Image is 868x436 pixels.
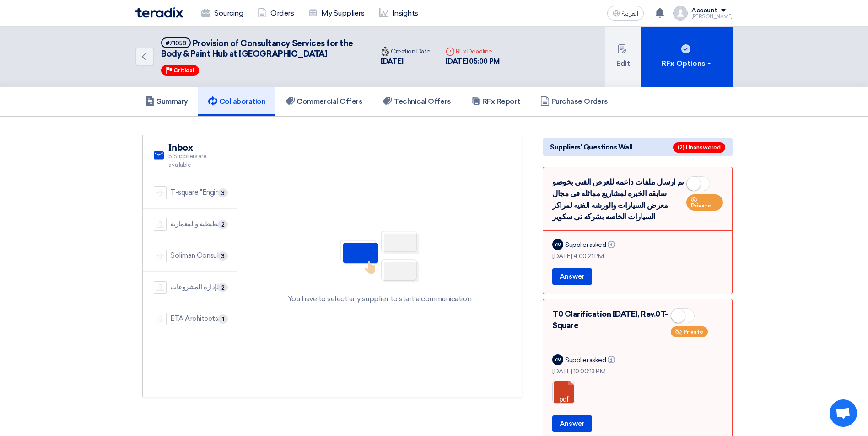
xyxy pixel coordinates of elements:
span: 5 Suppliers are available [168,152,226,170]
h5: Provision of Consultancy Services for the Body & Paint Hub at Abu Rawash [161,37,362,60]
span: Private [683,329,703,335]
img: company-name [154,186,167,199]
span: Critical [173,67,194,74]
a: Collaboration [198,87,276,116]
div: Creation Date [381,47,431,56]
button: Answer [552,268,592,285]
button: RFx Options [641,27,733,87]
span: 2 [218,283,228,292]
div: [DATE] 10:00:13 PM [552,367,723,376]
span: 2 [218,220,228,229]
div: YM [552,354,563,365]
div: RFx Options [661,58,713,69]
div: ETA Architects [170,314,218,324]
h5: Technical Offers [383,97,451,106]
div: RFx Deadline [446,47,500,56]
h5: Collaboration [208,97,266,106]
a: My Suppliers [301,3,372,23]
img: profile_test.png [673,6,688,21]
img: Teradix logo [135,7,183,18]
div: Supplier asked [565,240,617,250]
div: Open chat [830,399,857,427]
span: 3 [218,251,228,261]
div: [DATE] 05:00 PM [446,56,500,67]
div: YM [552,239,563,250]
span: Suppliers' Questions Wall [550,142,632,152]
div: Supplier asked [565,355,617,365]
span: Provision of Consultancy Services for the Body & Paint Hub at [GEOGRAPHIC_DATA] [161,38,353,59]
span: 1 [218,314,228,324]
a: Technical Offers [372,87,461,116]
div: T-square ''Engineering and Consultation Services'' [170,187,226,198]
img: company-name [154,313,167,325]
div: [DATE] 4:00:21 PM [552,251,723,261]
h5: Purchase Orders [540,97,608,106]
div: Account [691,7,717,15]
img: No Partner Selected [334,228,426,286]
a: RFx Report [461,87,530,116]
img: company-name [154,218,167,231]
a: Insights [372,3,426,23]
span: (2) Unanswered [673,142,725,153]
h5: RFx Report [471,97,520,106]
div: شركة مركز الدراسات التخطيطية والمعمارية [170,219,226,229]
button: Edit [605,27,641,87]
img: company-name [154,250,167,262]
span: Private [691,202,711,209]
button: Answer [552,415,592,432]
span: 3 [218,188,228,197]
h2: Inbox [168,143,226,154]
h5: Summary [146,97,188,106]
span: العربية [622,11,638,17]
div: Soliman Consult [170,250,221,261]
h5: Commercial Offers [286,97,362,106]
div: T0 Clarification [DATE], Rev.0T-Square [552,308,723,338]
img: company-name [154,281,167,294]
div: You have to select any supplier to start a communication [288,293,471,304]
a: Commercial Offers [275,87,372,116]
a: Summary [135,87,198,116]
div: [DATE] [381,56,431,67]
div: الخبراء المصريون لإدارة المشروعات [170,282,226,292]
div: [PERSON_NAME] [691,14,733,19]
a: Sourcing [194,3,250,23]
div: تم ارسال ملفات داعمه للعرض الفنى بخوصو سابقه الخبره لمشاريع مماثله فى مجال معرض السيارات والورشه ... [552,176,723,223]
a: Purchase Orders [530,87,618,116]
a: Orders [250,3,301,23]
div: #71058 [166,40,186,46]
button: العربية [607,6,644,21]
a: T_Clarification____Rev_1758740372526.pdf [553,381,626,436]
